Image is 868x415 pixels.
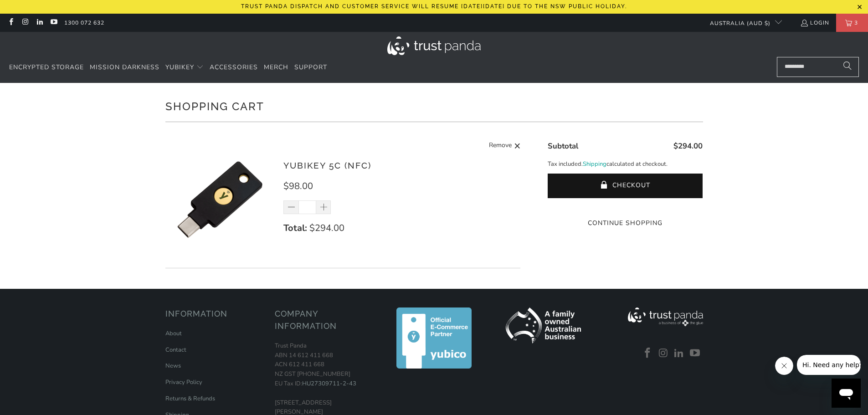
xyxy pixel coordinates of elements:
[548,218,703,228] a: Continue Shopping
[5,6,66,14] span: Hi. Need any help?
[283,160,371,170] a: YubiKey 5C (NFC)
[165,346,186,354] a: Contact
[775,357,793,375] iframe: Close message
[309,222,344,234] span: $294.00
[264,57,288,78] a: Merch
[800,18,829,28] a: Login
[64,18,104,28] a: 1300 072 632
[703,14,782,32] button: Australia (AUD $)
[302,379,356,388] a: HU27309711-2-43
[9,63,84,72] span: Encrypted Storage
[210,63,258,72] span: Accessories
[548,174,703,198] button: Checkout
[21,19,29,26] a: Trust Panda Australia on Instagram
[283,180,313,192] span: $98.00
[673,141,703,151] span: $294.00
[165,145,275,254] img: YubiKey 5C (NFC)
[294,63,327,72] span: Support
[836,57,859,77] button: Search
[489,140,512,152] span: Remove
[165,57,204,78] summary: YubiKey
[165,362,181,370] a: News
[50,19,57,26] a: Trust Panda Australia on YouTube
[9,57,84,78] a: Encrypted Storage
[7,19,15,26] a: Trust Panda Australia on Facebook
[283,222,307,234] strong: Total:
[165,329,182,338] a: About
[673,348,686,359] a: Trust Panda Australia on LinkedIn
[165,97,703,115] h1: Shopping Cart
[797,355,861,375] iframe: Message from company
[9,57,327,78] nav: Translation missing: en.navigation.header.main_nav
[548,141,578,151] span: Subtotal
[387,36,481,55] img: Trust Panda Australia
[852,14,860,32] span: 3
[777,57,859,77] input: Search...
[264,63,288,72] span: Merch
[583,159,606,169] a: Shipping
[548,159,703,169] p: Tax included. calculated at checkout.
[165,395,215,403] a: Returns & Refunds
[657,348,670,359] a: Trust Panda Australia on Instagram
[294,57,327,78] a: Support
[241,3,627,10] p: Trust Panda dispatch and customer service will resume [DATE][DATE] due to the NSW public holiday.
[165,63,194,72] span: YubiKey
[836,14,868,32] a: 3
[90,57,159,78] a: Mission Darkness
[165,378,202,386] a: Privacy Policy
[688,348,702,359] a: Trust Panda Australia on YouTube
[90,63,159,72] span: Mission Darkness
[641,348,655,359] a: Trust Panda Australia on Facebook
[489,140,521,152] a: Remove
[832,379,861,408] iframe: Button to launch messaging window
[36,19,43,26] a: Trust Panda Australia on LinkedIn
[210,57,258,78] a: Accessories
